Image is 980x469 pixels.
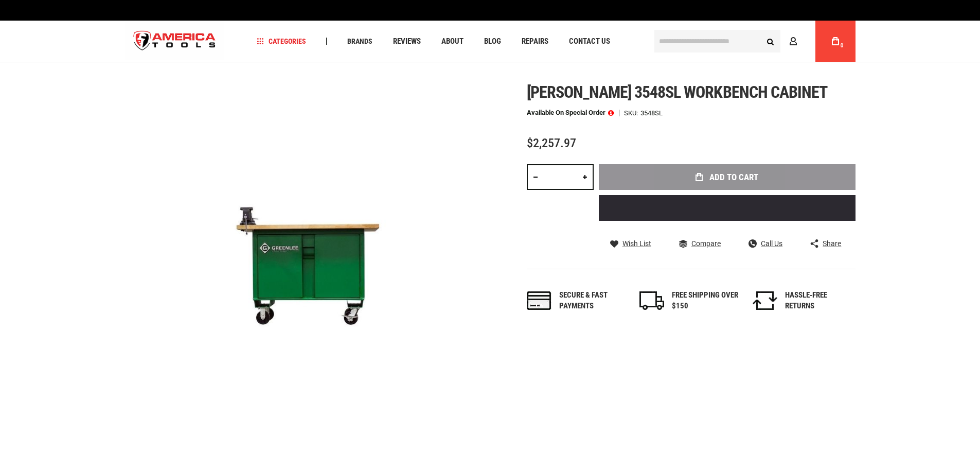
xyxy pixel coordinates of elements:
[610,239,651,248] a: Wish List
[437,34,468,48] a: About
[441,38,464,45] span: About
[393,38,421,45] span: Reviews
[640,110,663,116] div: 3548SL
[569,38,610,45] span: Contact Us
[749,239,782,248] a: Call Us
[753,291,777,310] img: returns
[125,83,490,448] img: main product photo
[125,22,225,61] img: America Tools
[257,38,306,45] span: Categories
[785,290,852,312] div: HASSLE-FREE RETURNS
[522,38,548,45] span: Repairs
[841,43,844,48] span: 0
[559,290,626,312] div: Secure & fast payments
[517,34,553,48] a: Repairs
[761,31,780,51] button: Search
[527,136,576,150] span: $2,257.97
[761,240,782,247] span: Call Us
[252,34,311,48] a: Categories
[484,38,501,45] span: Blog
[622,240,651,247] span: Wish List
[388,34,425,48] a: Reviews
[624,110,640,116] strong: SKU
[343,34,377,48] a: Brands
[564,34,615,48] a: Contact Us
[823,240,841,247] span: Share
[125,22,225,61] a: store logo
[527,291,551,310] img: payments
[479,34,506,48] a: Blog
[826,21,845,62] a: 0
[679,239,721,248] a: Compare
[347,38,372,45] span: Brands
[672,290,739,312] div: FREE SHIPPING OVER $150
[639,291,664,310] img: shipping
[527,82,828,102] span: [PERSON_NAME] 3548sl workbench cabinet
[527,109,614,116] p: Available on Special Order
[691,240,721,247] span: Compare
